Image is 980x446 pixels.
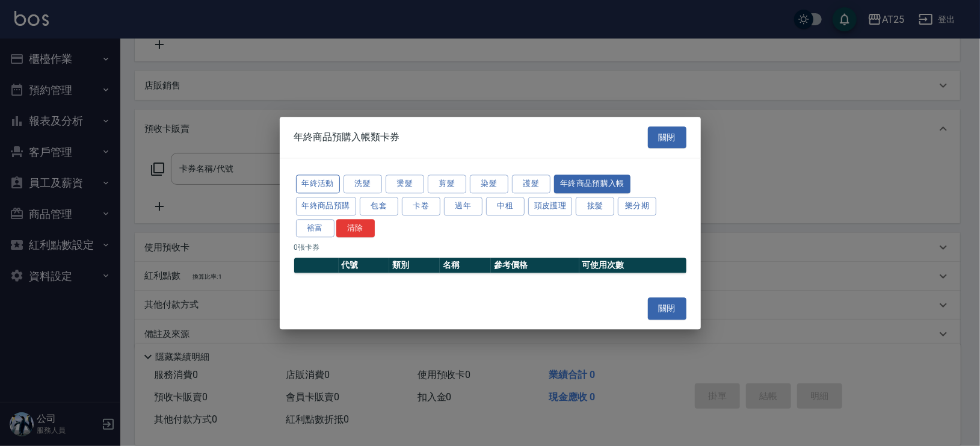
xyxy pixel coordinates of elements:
[389,258,440,274] th: 類別
[428,175,466,193] button: 剪髮
[360,197,398,215] button: 包套
[344,175,382,193] button: 洗髮
[336,219,375,238] button: 清除
[294,243,686,253] p: 0 張卡券
[618,197,656,215] button: 樂分期
[648,298,686,320] button: 關閉
[296,197,356,215] button: 年終商品預購
[491,258,579,274] th: 參考價格
[294,131,399,143] span: 年終商品預購入帳類卡券
[296,219,334,238] button: 裕富
[528,197,573,215] button: 頭皮護理
[579,258,686,274] th: 可使用次數
[554,175,630,193] button: 年終商品預購入帳
[648,126,686,149] button: 關閉
[386,175,424,193] button: 燙髮
[470,175,508,193] button: 染髮
[486,197,525,215] button: 中租
[576,197,614,215] button: 接髮
[512,175,550,193] button: 護髮
[339,258,389,274] th: 代號
[296,175,341,193] button: 年終活動
[444,197,482,215] button: 過年
[440,258,490,274] th: 名稱
[402,197,440,215] button: 卡卷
